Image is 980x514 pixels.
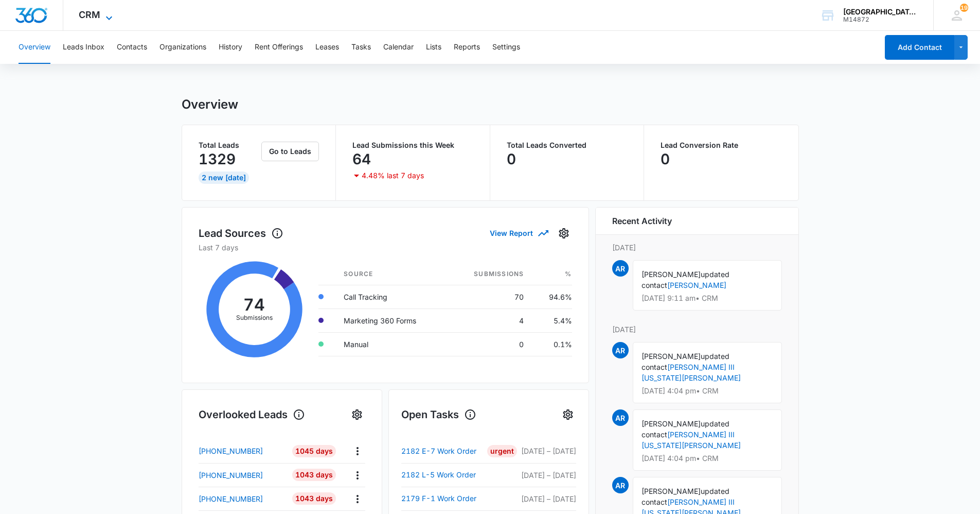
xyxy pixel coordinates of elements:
[960,4,968,12] div: notifications count
[612,260,629,277] span: AR
[401,492,487,505] a: 2179 F-1 Work Order
[63,31,104,64] button: Leads Inbox
[199,172,249,184] div: 2 New [DATE]
[843,16,918,23] div: account id
[79,9,100,20] span: CRM
[661,151,670,167] p: 0
[292,469,336,481] div: 1043 Days
[219,31,242,64] button: History
[661,142,782,149] p: Lead Conversion Rate
[292,445,336,457] div: 1045 Days
[349,406,365,423] button: Settings
[612,409,629,426] span: AR
[642,363,741,382] a: [PERSON_NAME] III [US_STATE][PERSON_NAME]
[349,467,365,483] button: Actions
[612,215,672,227] h6: Recent Activity
[199,226,283,241] h1: Lead Sources
[560,406,576,423] button: Settings
[518,493,576,504] p: [DATE] – [DATE]
[507,142,628,149] p: Total Leads Converted
[351,31,371,64] button: Tasks
[642,270,701,279] span: [PERSON_NAME]
[667,281,726,289] a: [PERSON_NAME]
[642,430,741,450] a: [PERSON_NAME] III [US_STATE][PERSON_NAME]
[490,224,547,242] button: View Report
[199,242,572,253] p: Last 7 days
[642,352,701,361] span: [PERSON_NAME]
[448,285,532,309] td: 70
[642,419,701,428] span: [PERSON_NAME]
[261,147,319,156] a: Go to Leads
[401,407,476,422] h1: Open Tasks
[612,242,782,253] p: [DATE]
[199,407,305,422] h1: Overlooked Leads
[335,263,448,285] th: Source
[199,470,285,481] a: [PHONE_NUMBER]
[255,31,303,64] button: Rent Offerings
[335,309,448,332] td: Marketing 360 Forms
[448,263,532,285] th: Submissions
[642,487,701,495] span: [PERSON_NAME]
[199,446,263,456] p: [PHONE_NUMBER]
[518,446,576,456] p: [DATE] – [DATE]
[362,172,424,179] p: 4.48% last 7 days
[843,8,918,16] div: account name
[401,445,487,457] a: 2182 E-7 Work Order
[885,35,954,60] button: Add Contact
[426,31,441,64] button: Lists
[159,31,206,64] button: Organizations
[199,493,263,504] p: [PHONE_NUMBER]
[182,97,238,112] h1: Overview
[612,342,629,358] span: AR
[492,31,520,64] button: Settings
[642,387,773,395] p: [DATE] 4:04 pm • CRM
[383,31,414,64] button: Calendar
[19,31,50,64] button: Overview
[556,225,572,242] button: Settings
[454,31,480,64] button: Reports
[349,491,365,507] button: Actions
[199,151,236,167] p: 1329
[349,443,365,459] button: Actions
[401,469,487,481] a: 2182 L-5 Work Order
[352,142,473,149] p: Lead Submissions this Week
[292,492,336,505] div: 1043 Days
[199,446,285,456] a: [PHONE_NUMBER]
[261,142,319,161] button: Go to Leads
[448,309,532,332] td: 4
[199,142,260,149] p: Total Leads
[960,4,968,12] span: 19
[642,295,773,302] p: [DATE] 9:11 am • CRM
[532,263,572,285] th: %
[448,332,532,356] td: 0
[518,470,576,481] p: [DATE] – [DATE]
[532,285,572,309] td: 94.6%
[335,285,448,309] td: Call Tracking
[315,31,339,64] button: Leases
[612,477,629,493] span: AR
[199,493,285,504] a: [PHONE_NUMBER]
[532,332,572,356] td: 0.1%
[199,470,263,481] p: [PHONE_NUMBER]
[507,151,516,167] p: 0
[335,332,448,356] td: Manual
[117,31,147,64] button: Contacts
[612,324,782,335] p: [DATE]
[352,151,371,167] p: 64
[487,445,517,457] div: Urgent
[532,309,572,332] td: 5.4%
[642,455,773,462] p: [DATE] 4:04 pm • CRM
